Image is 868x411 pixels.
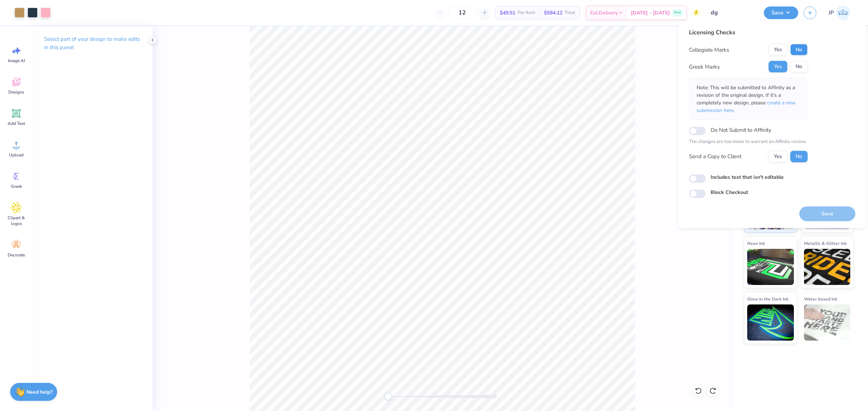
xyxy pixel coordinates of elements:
button: No [790,151,808,162]
div: Greek Marks [689,62,720,71]
button: Yes [769,44,787,56]
input: – – [448,6,476,19]
img: John Paul Torres [836,5,850,20]
p: The changes are too minor to warrant an Affinity review. [689,138,808,146]
span: $594.12 [544,9,562,17]
button: No [790,44,808,56]
button: Yes [769,151,787,162]
span: Decorate [8,252,25,258]
strong: Need help? [26,389,52,395]
div: Send a Copy to Client [689,152,741,161]
span: $49.51 [500,9,515,17]
label: Includes text that isn't editable [711,173,784,181]
span: Upload [9,152,24,158]
span: Image AI [8,58,25,64]
div: Collegiate Marks [689,46,729,54]
img: Metallic & Glitter Ink [804,249,851,285]
span: Clipart & logos [4,215,28,226]
button: No [790,61,808,73]
label: Block Checkout [711,188,748,196]
p: Select part of your design to make edits in this panel [44,35,141,52]
label: Do Not Submit to Affinity [711,125,771,135]
span: Metallic & Glitter Ink [804,239,847,247]
button: Yes [769,61,787,73]
img: Neon Ink [747,249,794,285]
span: Total [565,9,575,17]
span: [DATE] - [DATE] [631,9,670,17]
span: Greek [11,183,22,189]
p: Note: This will be submitted to Affinity as a revision of the original design. If it's a complete... [697,84,800,114]
span: Glow in the Dark Ink [747,295,788,303]
div: Licensing Checks [689,28,808,37]
span: Designs [8,89,24,95]
input: Untitled Design [705,5,758,20]
button: Save [764,7,798,19]
span: Est. Delivery [590,9,618,17]
span: JP [829,9,834,17]
span: Free [674,10,681,15]
span: Add Text [8,121,25,126]
span: Neon Ink [747,239,765,247]
img: Water based Ink [804,304,851,341]
img: Glow in the Dark Ink [747,304,794,341]
span: Water based Ink [804,295,837,303]
a: JP [825,5,854,20]
span: Per Item [518,9,535,17]
div: Accessibility label [385,393,392,400]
